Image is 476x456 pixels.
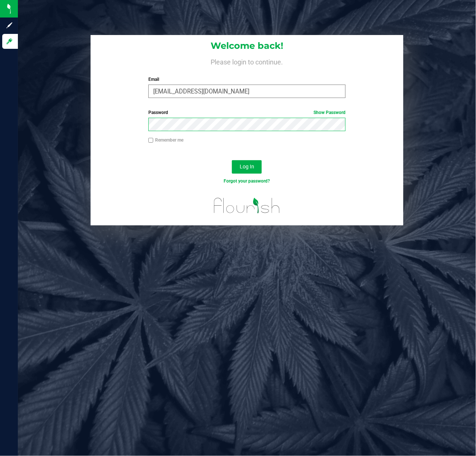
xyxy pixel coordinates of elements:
label: Remember me [148,137,183,143]
span: Password [148,110,168,115]
label: Email [148,76,346,83]
img: flourish_logo.svg [208,192,286,219]
a: Forgot your password? [224,178,270,184]
h1: Welcome back! [91,41,403,51]
inline-svg: Sign up [6,22,13,29]
button: Log In [232,160,262,174]
span: Log In [240,164,254,170]
h4: Please login to continue. [91,57,403,66]
a: Show Password [313,110,346,115]
inline-svg: Log in [6,38,13,45]
input: Remember me [148,138,154,143]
